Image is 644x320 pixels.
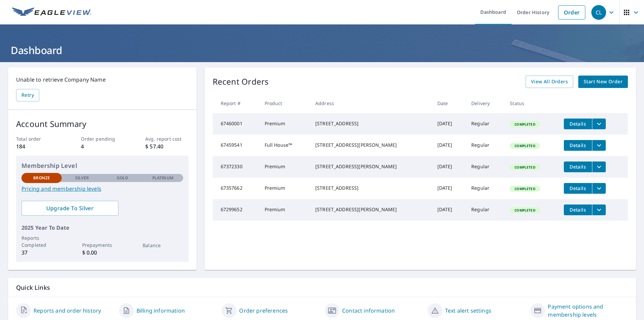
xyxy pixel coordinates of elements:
[213,93,259,113] th: Report #
[591,5,606,20] div: CL
[137,307,185,315] a: Billing information
[466,178,504,199] td: Regular
[584,78,623,86] span: Start New Order
[8,43,636,57] h1: Dashboard
[511,186,539,191] span: Completed
[568,142,588,148] span: Details
[117,175,128,181] p: Gold
[315,142,427,148] div: [STREET_ADDRESS][PERSON_NAME]
[16,89,39,101] button: Retry
[75,175,89,181] p: Silver
[568,185,588,191] span: Details
[213,178,259,199] td: 67357662
[16,118,189,130] p: Account Summary
[592,204,606,215] button: filesDropdownBtn-67299652
[432,93,466,113] th: Date
[466,93,504,113] th: Delivery
[445,307,491,315] a: Text alert settings
[81,142,124,150] p: 4
[259,93,310,113] th: Product
[315,163,427,170] div: [STREET_ADDRESS][PERSON_NAME]
[259,156,310,178] td: Premium
[568,121,588,127] span: Details
[342,307,395,315] a: Contact information
[432,199,466,221] td: [DATE]
[526,76,573,88] a: View All Orders
[16,283,628,292] p: Quick Links
[33,175,50,181] p: Bronze
[592,183,606,194] button: filesDropdownBtn-67357662
[592,119,606,129] button: filesDropdownBtn-67460001
[511,208,539,213] span: Completed
[21,201,118,216] a: Upgrade To Silver
[568,164,588,170] span: Details
[152,175,173,181] p: Platinum
[564,204,592,215] button: detailsBtn-67299652
[466,113,504,135] td: Regular
[558,5,585,19] a: Order
[568,207,588,213] span: Details
[504,93,558,113] th: Status
[12,7,91,17] img: EV Logo
[21,224,183,232] p: 2025 Year To Date
[315,120,427,127] div: [STREET_ADDRESS]
[466,199,504,221] td: Regular
[315,206,427,213] div: [STREET_ADDRESS][PERSON_NAME]
[432,113,466,135] td: [DATE]
[213,156,259,178] td: 67372330
[259,178,310,199] td: Premium
[239,307,288,315] a: Order preferences
[82,248,122,257] p: $ 0.00
[259,113,310,135] td: Premium
[21,91,34,99] span: Retry
[213,135,259,156] td: 67459541
[432,178,466,199] td: [DATE]
[511,122,539,127] span: Completed
[432,135,466,156] td: [DATE]
[21,234,62,248] p: Reports Completed
[564,162,592,172] button: detailsBtn-67372330
[548,303,628,319] a: Payment options and membership levels
[21,185,183,193] a: Pricing and membership levels
[466,135,504,156] td: Regular
[82,241,122,248] p: Prepayments
[81,135,124,142] p: Order pending
[213,199,259,221] td: 67299652
[34,307,101,315] a: Reports and order history
[564,119,592,129] button: detailsBtn-67460001
[213,113,259,135] td: 67460001
[432,156,466,178] td: [DATE]
[145,142,188,150] p: $ 57.40
[143,242,183,249] p: Balance
[16,135,59,142] p: Total order
[592,162,606,172] button: filesDropdownBtn-67372330
[315,185,427,191] div: [STREET_ADDRESS]
[466,156,504,178] td: Regular
[578,76,628,88] a: Start New Order
[564,140,592,151] button: detailsBtn-67459541
[531,78,568,86] span: View All Orders
[27,204,113,212] span: Upgrade To Silver
[145,135,188,142] p: Avg. report cost
[511,165,539,170] span: Completed
[21,161,183,170] p: Membership Level
[592,140,606,151] button: filesDropdownBtn-67459541
[21,248,62,257] p: 37
[213,76,269,88] p: Recent Orders
[511,143,539,148] span: Completed
[259,135,310,156] td: Full House™
[16,142,59,150] p: 184
[310,93,432,113] th: Address
[564,183,592,194] button: detailsBtn-67357662
[259,199,310,221] td: Premium
[16,76,189,84] p: Unable to retrieve Company Name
